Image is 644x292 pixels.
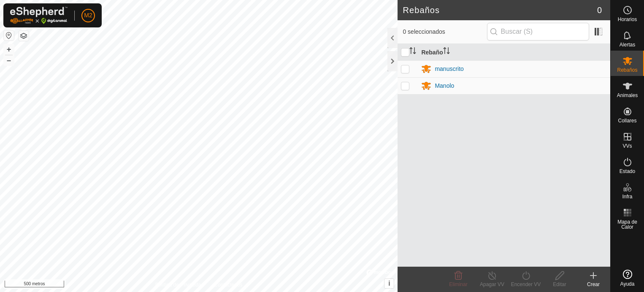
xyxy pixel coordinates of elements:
font: Apagar VV [480,281,504,287]
font: Animales [617,92,638,98]
a: Política de Privacidad [155,281,204,289]
button: i [384,279,394,288]
font: + [7,45,11,54]
font: 0 seleccionados [403,28,445,35]
button: + [4,44,14,54]
font: Alertas [620,42,635,48]
a: Ayuda [611,266,644,290]
font: Política de Privacidad [155,282,204,288]
font: Estado [620,168,635,174]
font: VVs [622,143,632,149]
img: Logotipo de Gallagher [10,7,68,24]
font: Contáctenos [214,282,242,288]
font: Horarios [618,16,637,22]
font: Rebaños [617,67,637,73]
font: Ayuda [620,281,635,287]
font: – [7,56,11,65]
a: Contáctenos [214,281,242,289]
button: Restablecer Mapa [4,30,14,41]
font: Crear [587,281,600,287]
font: M2 [84,12,92,19]
font: Rebaño [421,49,443,56]
button: – [4,55,14,65]
font: manuscrito [435,65,463,72]
font: 0 [597,5,602,15]
font: Infra [622,194,632,200]
font: Manolo [435,82,454,89]
font: Eliminar [449,281,467,287]
input: Buscar (S) [487,23,589,41]
font: Collares [618,118,636,124]
font: Encender VV [511,281,541,287]
font: Mapa de Calor [617,219,637,230]
font: i [388,280,390,287]
font: Rebaños [403,5,440,15]
p-sorticon: Activar para ordenar [409,49,416,55]
font: Editar [553,281,566,287]
button: Capas del Mapa [19,31,29,41]
p-sorticon: Activar para ordenar [443,49,450,55]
